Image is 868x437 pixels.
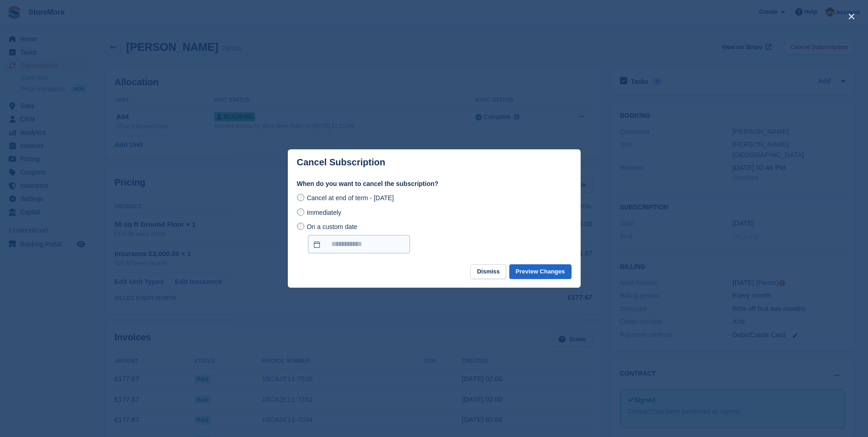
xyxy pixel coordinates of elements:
[297,223,304,230] input: On a custom date
[308,235,410,253] input: On a custom date
[509,264,571,279] button: Preview Changes
[470,264,506,279] button: Dismiss
[297,194,304,201] input: Cancel at end of term - [DATE]
[297,157,385,168] p: Cancel Subscription
[307,223,357,230] span: On a custom date
[297,208,304,216] input: Immediately
[307,209,341,216] span: Immediately
[307,194,394,202] span: Cancel at end of term - [DATE]
[844,9,859,24] button: close
[297,179,571,189] label: When do you want to cancel the subscription?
